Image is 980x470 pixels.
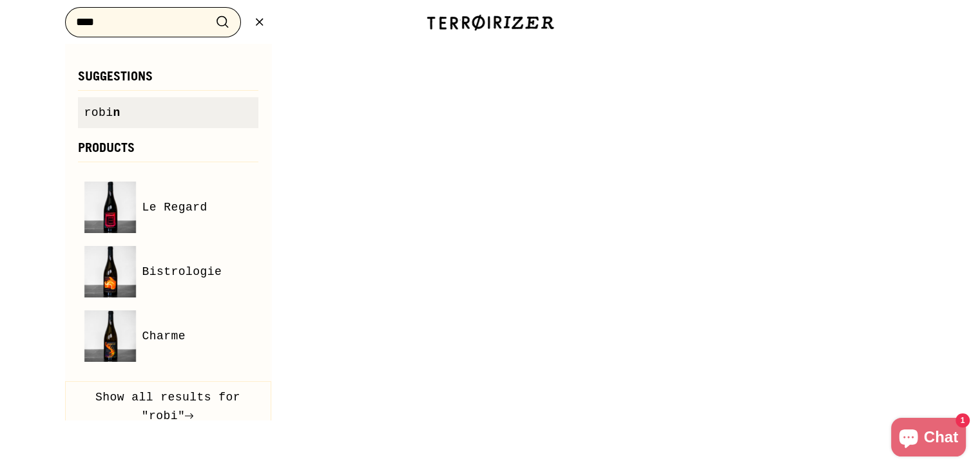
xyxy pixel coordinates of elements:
[84,310,252,362] a: Charme Charme
[84,104,252,122] a: robin
[84,182,136,233] img: Le Regard
[84,246,252,297] a: Bistrologie Bistrologie
[84,310,136,362] img: Charme
[887,418,970,460] inbox-online-store-chat: Shopify online store chat
[65,381,271,433] button: Show all results for "robi"
[84,106,113,119] mark: robi
[78,141,258,162] h3: Products
[78,70,258,91] h3: Suggestions
[113,106,120,119] span: n
[84,182,252,233] a: Le Regard Le Regard
[142,198,207,217] span: Le Regard
[142,263,222,281] span: Bistrologie
[84,246,136,297] img: Bistrologie
[142,327,186,346] span: Charme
